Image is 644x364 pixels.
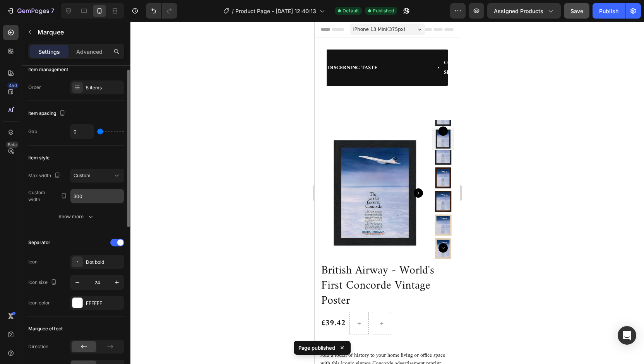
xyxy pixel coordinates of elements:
div: Icon color [28,299,50,306]
p: 7 [51,6,54,15]
input: Auto [70,189,124,203]
div: Item spacing [28,108,67,119]
p: Settings [38,48,60,56]
span: Published [373,7,394,14]
button: Save [564,3,589,19]
button: 7 [3,3,58,19]
div: FFFFFF [86,300,122,307]
p: Advanced [76,48,103,56]
span: Default [343,7,359,14]
div: Gap [28,128,37,135]
img: ac1ccb5e-3ba7-46ca-86e1-a901c46e8442 [118,145,139,167]
button: Custom [70,169,124,183]
img: c44554d2-169b-45ba-9d07-4151e69a1694 [118,193,139,214]
button: Show more [28,210,124,224]
button: Carousel Back Arrow [124,105,133,114]
span: Assigned Products [494,7,543,15]
div: Open Intercom Messenger [618,326,636,345]
img: 8fde705e-6d44-4e7b-b880-b1cc2521a211 [6,99,115,243]
div: Publish [599,7,618,15]
div: Max width [28,171,62,181]
div: Direction [28,343,48,350]
span: Save [570,8,583,14]
div: Custom width [28,189,69,203]
div: Show more [58,213,94,220]
div: 5 items [86,84,122,91]
button: Assigned Products [487,3,561,19]
img: 2f422c9b-2507-44be-9609-60b43a1d57ca [118,169,139,190]
p: Add a touch of history to your home living or office space with this iconic vintage Concorde adve... [6,329,130,347]
div: Undo/Redo [146,3,177,19]
span: Product Page - [DATE] 12:40:13 [235,7,316,15]
img: 5df26842-bf80-455d-96b5-273e64272a20 [118,106,139,128]
iframe: Design area [315,22,460,364]
div: Beta [6,142,19,148]
p: COMPLIMENTARY WORLDWIDE SHIPPING [129,36,235,56]
div: Order [28,84,41,91]
div: £39.42 [6,296,32,308]
div: Dot bold [86,259,122,266]
img: ce0ef36c-513b-4826-9356-98f6f10999d1 [118,216,139,238]
button: Carousel Next Arrow [99,167,108,176]
div: Item style [28,154,50,161]
h2: British Airway - World's First Concorde Vintage Poster [6,241,139,287]
span: Custom [74,173,91,178]
input: Auto [70,125,94,138]
p: Page published [298,344,335,352]
div: Item management [28,66,68,73]
button: Carousel Next Arrow [124,222,133,231]
div: Icon [28,258,38,265]
span: / [232,7,234,15]
img: 8fde705e-6d44-4e7b-b880-b1cc2521a211 [118,121,139,143]
div: Icon size [28,277,58,288]
p: Marquee [38,27,121,37]
div: Marquee effect [28,325,63,332]
div: 450 [7,82,19,89]
button: Publish [593,3,625,19]
div: Separator [28,239,50,246]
